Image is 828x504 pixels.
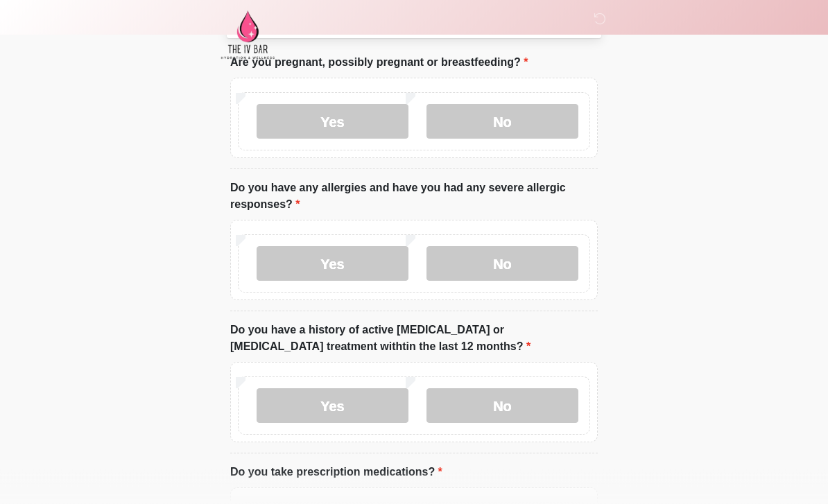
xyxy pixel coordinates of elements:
label: Yes [257,247,408,281]
img: The IV Bar, LLC Logo [216,10,279,60]
label: Do you take prescription medications? [230,464,442,481]
label: No [426,105,578,139]
label: No [426,389,578,424]
label: Do you have a history of active [MEDICAL_DATA] or [MEDICAL_DATA] treatment withtin the last 12 mo... [230,322,598,356]
label: Do you have any allergies and have you had any severe allergic responses? [230,180,598,214]
label: Yes [257,389,408,424]
label: No [426,247,578,281]
label: Yes [257,105,408,139]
